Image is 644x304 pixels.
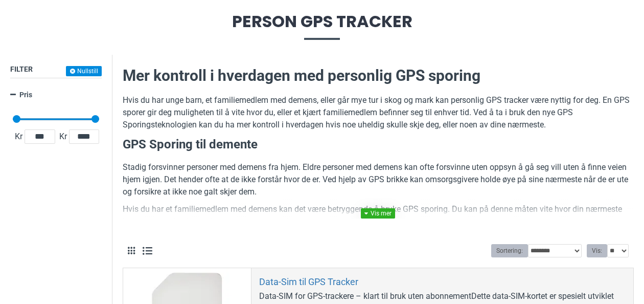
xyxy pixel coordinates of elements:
[123,94,634,131] p: Hvis du har unge barn, et familiemedlem med demens, eller går mye tur i skog og mark kan personli...
[123,203,634,228] p: Hvis du har et familiemedlem med demens kan det være betryggende å bruke GPS sporing. Du kan på d...
[57,131,69,143] span: Kr
[10,86,102,104] a: Pris
[259,276,358,288] a: Data-Sim til GPS Tracker
[10,65,33,73] span: Filter
[587,244,607,257] label: Vis:
[66,66,102,76] button: Nullstill
[491,244,528,257] label: Sortering:
[123,136,634,154] h3: GPS Sporing til demente
[123,161,634,198] p: Stadig forsvinner personer med demens fra hjem. Eldre personer med demens kan ofte forsvinne uten...
[10,13,634,39] span: Person GPS Tracker
[123,65,634,86] h2: Mer kontroll i hverdagen med personlig GPS sporing
[13,131,25,143] span: Kr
